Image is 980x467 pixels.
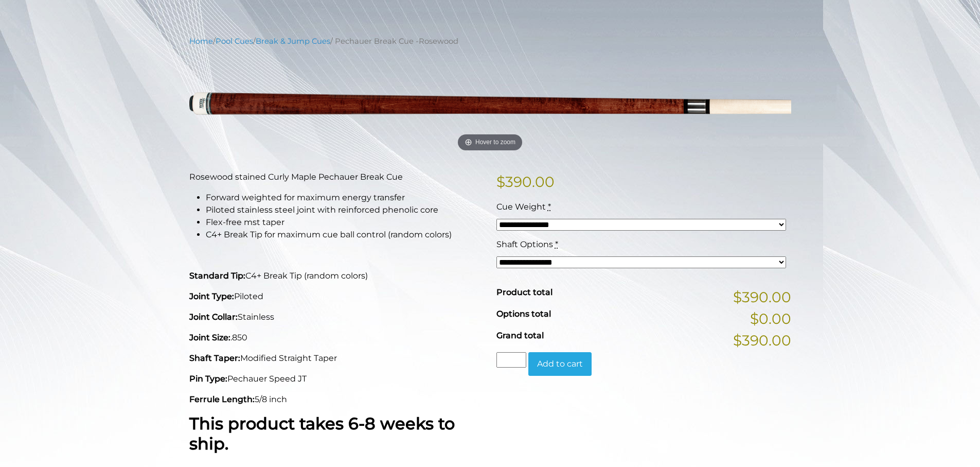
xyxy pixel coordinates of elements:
abbr: required [555,239,558,249]
span: Cue Weight [496,202,546,212]
strong: Joint Size: [189,333,230,342]
li: C4+ Break Tip for maximum cue ball control (random colors) [206,229,484,241]
strong: Joint Type: [189,291,234,301]
strong: Standard Tip: [189,271,245,281]
a: Home [189,37,213,46]
a: Break & Jump Cues [256,37,330,46]
li: Forward weighted for maximum energy transfer [206,192,484,204]
img: pechauer-break-rosewood-new.png [189,55,791,155]
bdi: 390.00 [496,173,555,191]
p: Stainless [189,311,484,323]
span: Options total [496,309,551,319]
span: $0.00 [750,308,791,330]
span: $ [496,173,505,191]
span: Product total [496,287,553,297]
p: C4+ Break Tip (random colors) [189,270,484,282]
span: Shaft Options [496,239,553,249]
a: Hover to zoom [189,55,791,155]
a: Pool Cues [216,37,253,46]
span: $390.00 [733,286,791,308]
nav: Breadcrumb [189,36,791,47]
p: 5/8 inch [189,393,484,406]
p: Pechauer Speed JT [189,373,484,385]
strong: Joint Collar: [189,312,238,322]
strong: Ferrule Length: [189,394,255,404]
p: Piloted [189,290,484,303]
button: Add to cart [528,352,592,376]
li: Piloted stainless steel joint with reinforced phenolic core [206,204,484,216]
input: Product quantity [496,352,526,368]
li: Flex-free mst taper [206,216,484,229]
strong: This product takes 6-8 weeks to ship. [189,413,455,453]
span: Grand total [496,331,544,340]
abbr: required [548,202,551,212]
p: Modified Straight Taper [189,352,484,365]
p: .850 [189,332,484,344]
strong: Shaft Taper: [189,353,240,363]
strong: Pin Type: [189,374,227,384]
span: $390.00 [733,330,791,351]
p: Rosewood stained Curly Maple Pechauer Break Cue [189,171,484,183]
